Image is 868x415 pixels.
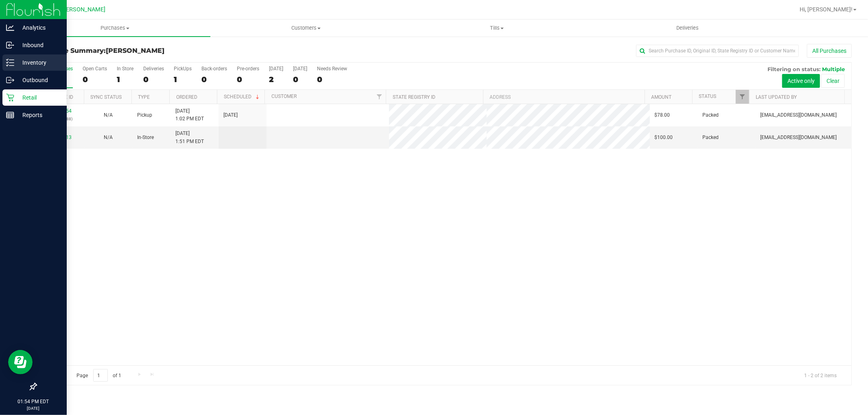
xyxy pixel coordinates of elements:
inline-svg: Analytics [6,24,14,32]
span: 1 - 2 of 2 items [798,369,843,381]
button: N/A [104,134,113,141]
div: 0 [293,75,307,84]
a: Ordered [176,94,197,100]
inline-svg: Inbound [6,41,14,49]
div: 2 [269,75,283,84]
div: In Store [117,66,133,72]
span: [DATE] 1:51 PM EDT [175,130,204,145]
a: 11999013 [49,135,72,140]
div: PickUps [174,66,192,72]
span: Packed [703,134,719,141]
a: Sync Status [90,94,122,100]
span: [DATE] [223,111,238,119]
span: Page of 1 [70,369,128,382]
span: [EMAIL_ADDRESS][DOMAIN_NAME] [760,111,837,119]
a: 11998654 [49,108,72,114]
div: 0 [143,75,164,84]
a: State Registry ID [393,94,435,100]
span: Not Applicable [104,112,113,118]
inline-svg: Outbound [6,76,14,84]
a: Filter [736,90,749,104]
a: Tills [401,20,592,37]
h3: Purchase Summary: [36,47,308,54]
span: Purchases [20,24,210,32]
a: Filter [372,90,386,104]
input: Search Purchase ID, Original ID, State Registry ID or Customer Name... [636,45,799,57]
p: Retail [14,93,63,102]
span: Packed [703,111,719,119]
inline-svg: Reports [6,111,14,119]
a: Amount [651,94,671,100]
a: Status [699,93,716,99]
a: Type [138,94,150,100]
input: 1 [93,369,108,382]
span: [PERSON_NAME] [106,47,164,54]
p: Inbound [14,40,63,50]
span: Deliveries [665,24,710,32]
div: [DATE] [269,66,283,72]
div: Pre-orders [237,66,259,72]
div: 0 [201,75,227,84]
span: [PERSON_NAME] [61,6,105,13]
div: 1 [174,75,192,84]
div: Open Carts [83,66,107,72]
p: Reports [14,110,63,120]
div: 0 [317,75,347,84]
span: Pickup [137,111,152,119]
button: N/A [104,111,113,119]
a: Purchases [20,20,210,37]
a: Last Updated By [756,94,797,100]
inline-svg: Retail [6,93,14,102]
span: Hi, [PERSON_NAME]! [800,6,853,13]
div: 0 [237,75,259,84]
p: Inventory [14,58,63,67]
iframe: Resource center [8,350,33,374]
div: 0 [83,75,107,84]
div: Back-orders [201,66,227,72]
a: Customer [271,93,297,99]
div: Needs Review [317,66,347,72]
inline-svg: Inventory [6,59,14,67]
p: 01:54 PM EDT [4,398,63,405]
span: [DATE] 1:02 PM EDT [175,107,204,123]
div: 1 [117,75,133,84]
span: Not Applicable [104,135,113,140]
span: In-Store [137,134,154,141]
a: Customers [210,20,401,37]
a: Scheduled [224,94,261,100]
span: Filtering on status: [767,66,820,72]
span: $78.00 [655,111,670,119]
button: All Purchases [807,44,852,58]
p: Analytics [14,23,63,33]
th: Address [483,90,645,104]
div: [DATE] [293,66,307,72]
span: $100.00 [655,134,673,141]
span: Multiple [822,66,845,72]
p: [DATE] [4,405,63,411]
p: Outbound [14,75,63,85]
button: Clear [821,74,845,88]
button: Active only [782,74,820,88]
a: Deliveries [592,20,783,37]
span: Tills [402,24,592,32]
span: Customers [211,24,401,32]
span: [EMAIL_ADDRESS][DOMAIN_NAME] [760,134,837,141]
div: Deliveries [143,66,164,72]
